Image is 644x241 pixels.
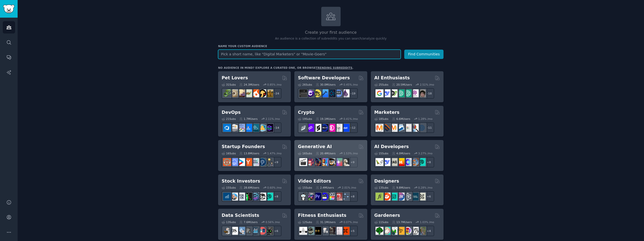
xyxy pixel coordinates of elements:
[244,89,252,97] img: turtle
[298,178,331,184] h2: Video Editors
[390,124,397,132] img: AskMarketing
[404,227,412,235] img: flowers
[306,89,314,97] img: csharp
[251,227,259,235] img: analytics
[298,212,346,219] h2: Fitness Enthusiasts
[376,89,383,97] img: GoogleGeminiAI
[424,226,434,236] div: + 4
[223,158,231,166] img: EntrepreneurRideAlong
[342,89,349,97] img: elixir
[374,75,410,81] h2: AI Enthusiasts
[411,227,419,235] img: UrbanGardening
[383,227,390,235] img: succulents
[404,89,412,97] img: chatgpt_prompts_
[218,29,444,36] h2: Create your first audience
[404,158,412,166] img: OpenSourceAI
[392,83,412,86] div: 20.5M Users
[267,83,281,86] div: 0.85 % /mo
[222,178,260,184] h2: Stock Investors
[298,144,332,150] h2: Generative AI
[418,158,426,166] img: AIDevelopersSociety
[299,89,307,97] img: software
[344,117,358,121] div: 0.41 % /mo
[376,193,383,200] img: typography
[335,193,342,200] img: Youtubevideo
[306,158,314,166] img: dalle2
[328,158,335,166] img: FluxAI
[392,152,410,155] div: 4.0M Users
[418,89,426,97] img: ArtificalIntelligence
[316,152,336,155] div: 20.4M Users
[313,89,321,97] img: learnjavascript
[374,144,409,150] h2: AI Developers
[424,122,434,133] div: + 11
[374,212,400,219] h2: Gardeners
[328,89,335,97] img: reactnative
[376,227,383,235] img: vegetablegardening
[298,117,312,121] div: 19 Sub s
[267,186,281,189] div: 0.60 % /mo
[258,227,266,235] img: datasets
[316,117,336,121] div: 19.1M Users
[411,158,419,166] img: llmops
[3,5,15,13] img: GummySearch logo
[390,227,397,235] img: SavageGarden
[298,83,312,86] div: 26 Sub s
[383,193,390,200] img: logodesign
[222,83,236,86] div: 31 Sub s
[390,193,397,200] img: UI_Design
[376,158,383,166] img: LangChain
[265,89,273,97] img: dogbreed
[424,157,434,167] div: + 8
[383,124,390,132] img: bigseo
[230,193,238,200] img: ValueInvesting
[411,124,419,132] img: MarketingResearch
[299,124,307,132] img: ethfinance
[418,227,426,235] img: GardenersWorld
[251,158,259,166] img: indiehackers
[404,124,412,132] img: googleads
[418,124,426,132] img: OnlineMarketing
[271,88,281,99] div: + 24
[267,152,281,155] div: 1.47 % /mo
[418,186,432,189] div: 0.28 % /mo
[237,227,245,235] img: statistics
[266,220,280,224] div: 0.56 % /mo
[306,227,314,235] img: GymMotivation
[335,89,342,97] img: AskComputerScience
[265,227,273,235] img: data
[258,89,266,97] img: PetAdvice
[397,158,405,166] img: MistralAI
[328,124,335,132] img: defiblockchain
[298,75,350,81] h2: Software Developers
[397,193,405,200] img: UXDesign
[298,186,312,189] div: 15 Sub s
[374,83,388,86] div: 25 Sub s
[271,191,281,202] div: + 8
[298,220,312,224] div: 12 Sub s
[230,158,238,166] img: SaaS
[411,89,419,97] img: OpenAIDev
[222,144,265,150] h2: Startup Founders
[397,89,405,97] img: chatgpt_promptDesign
[299,193,307,200] img: gopro
[316,83,336,86] div: 30.0M Users
[223,124,231,132] img: azuredevops
[320,227,328,235] img: weightroom
[237,89,245,97] img: leopardgeckos
[237,193,245,200] img: Forex
[392,220,412,224] div: 13.7M Users
[424,191,434,202] div: + 6
[420,220,434,224] div: 1.03 % /mo
[342,158,349,166] img: DreamBooth
[374,152,388,155] div: 15 Sub s
[222,220,236,224] div: 13 Sub s
[316,66,352,69] a: trending subreddits
[222,75,248,81] h2: Pet Lovers
[328,193,335,200] img: finalcutpro
[418,193,426,200] img: UX_Design
[230,227,238,235] img: datascience
[298,109,314,116] h2: Crypto
[218,50,401,59] input: Pick a short name, like "Digital Marketers" or "Movie-Goers"
[320,124,328,132] img: web3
